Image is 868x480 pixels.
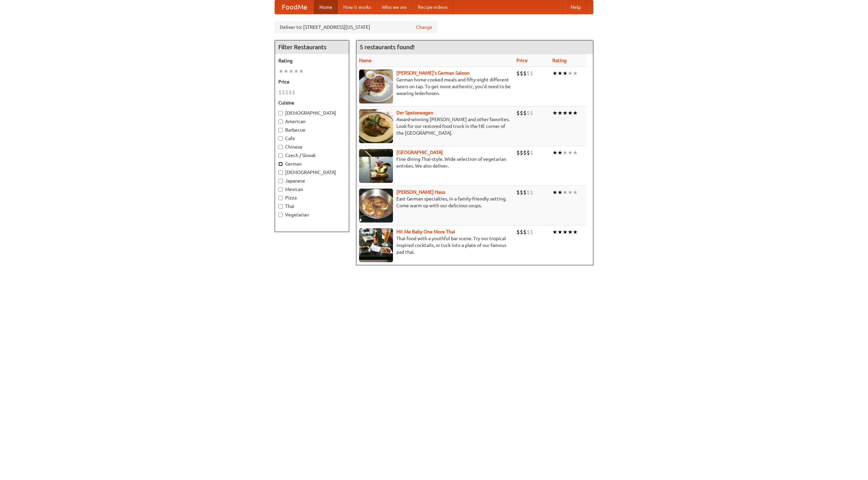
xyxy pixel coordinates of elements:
input: [DEMOGRAPHIC_DATA] [278,111,283,115]
li: $ [523,228,527,236]
li: ★ [557,189,563,196]
li: $ [520,70,523,77]
li: $ [285,89,289,96]
input: [DEMOGRAPHIC_DATA] [278,170,283,175]
input: Japanese [278,179,283,183]
input: Czech / Slovak [278,153,283,158]
li: $ [516,149,520,156]
li: ★ [568,189,573,196]
img: babythai.jpg [359,228,393,262]
li: ★ [299,68,304,75]
li: $ [530,70,533,77]
li: $ [289,89,292,96]
input: German [278,162,283,166]
li: ★ [283,68,289,75]
li: $ [527,149,530,156]
li: ★ [557,149,563,156]
h5: Rating [278,57,346,64]
img: satay.jpg [359,149,393,183]
li: ★ [568,228,573,236]
input: Barbecue [278,128,283,132]
li: $ [523,189,527,196]
li: $ [516,109,520,117]
li: $ [520,109,523,117]
input: Pizza [278,196,283,200]
li: $ [527,70,530,77]
li: ★ [568,70,573,77]
a: Name [359,58,372,63]
li: ★ [573,70,578,77]
label: [DEMOGRAPHIC_DATA] [278,110,346,116]
li: $ [520,228,523,236]
li: $ [530,109,533,117]
img: esthers.jpg [359,70,393,103]
label: American [278,118,346,125]
li: $ [282,89,285,96]
p: Award-winning [PERSON_NAME] and other favorites. Look for our restored food truck in the NE corne... [359,116,511,136]
li: ★ [552,228,557,236]
li: $ [516,228,520,236]
li: ★ [573,228,578,236]
li: $ [527,228,530,236]
li: ★ [552,149,557,156]
b: Der Speisewagen [396,110,433,115]
a: FoodMe [275,0,314,14]
li: ★ [573,149,578,156]
li: ★ [289,68,294,75]
li: ★ [552,189,557,196]
li: ★ [563,109,568,117]
h5: Cuisine [278,99,346,106]
a: Help [565,0,586,14]
a: Who we are [376,0,412,14]
li: $ [520,149,523,156]
li: ★ [573,109,578,117]
a: Home [314,0,338,14]
li: $ [520,189,523,196]
li: ★ [278,68,283,75]
li: ★ [563,149,568,156]
a: Recipe videos [412,0,453,14]
label: Barbecue [278,127,346,133]
li: ★ [557,109,563,117]
li: $ [530,149,533,156]
a: Price [516,58,528,63]
li: $ [523,70,527,77]
a: Rating [552,58,567,63]
p: Fine dining Thai-style. Wide selection of vegetarian entrées. We also deliver. [359,156,511,169]
a: [GEOGRAPHIC_DATA] [396,150,443,155]
h5: Price [278,78,346,85]
label: Pizza [278,194,346,201]
li: $ [523,109,527,117]
img: speisewagen.jpg [359,109,393,143]
label: [DEMOGRAPHIC_DATA] [278,169,346,176]
li: ★ [552,109,557,117]
li: $ [527,109,530,117]
h4: Filter Restaurants [275,40,349,54]
li: ★ [573,189,578,196]
label: Japanese [278,177,346,184]
label: Chinese [278,143,346,150]
li: $ [530,189,533,196]
li: $ [516,70,520,77]
a: How it works [338,0,376,14]
p: Thai food with a youthful bar scene. Try our tropical inspired cocktails, or tuck into a plate of... [359,235,511,255]
li: $ [527,189,530,196]
li: ★ [568,109,573,117]
li: ★ [294,68,299,75]
input: Vegetarian [278,213,283,217]
a: Hit Me Baby One More Thai [396,229,455,234]
li: $ [516,189,520,196]
li: ★ [557,70,563,77]
label: Cafe [278,135,346,142]
li: ★ [568,149,573,156]
label: German [278,160,346,167]
img: kohlhaus.jpg [359,189,393,223]
li: $ [530,228,533,236]
label: Vegetarian [278,211,346,218]
input: Thai [278,204,283,209]
a: [PERSON_NAME]'s German Saloon [396,70,470,76]
li: $ [523,149,527,156]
